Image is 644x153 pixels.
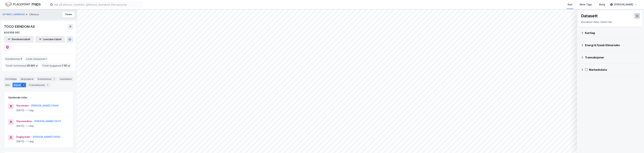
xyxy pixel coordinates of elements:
[4,36,34,43] button: Eiendomstabell
[53,2,142,7] input: Søk på adresse, matrikkel, gårdeiere, leietakere eller personer
[21,83,25,87] div: 3
[41,63,72,68] div: Totalt byggareal :
[581,13,598,19] div: Datasett
[4,31,20,35] div: 824 958 092
[585,43,640,47] div: Energi & Fysisk Klimarisiko
[25,56,48,62] div: Leide lokasjoner :
[3,13,25,16] button: [STREET_ADDRESS]
[62,64,70,68] span: 1 151 ㎡
[585,31,640,35] div: Kartlag
[581,20,640,24] div: Visualiser data i kartet her.
[62,12,74,17] button: Tilbake
[52,77,56,81] div: 1
[589,68,640,72] div: Markedsdata
[599,3,605,7] div: Bolig
[580,3,592,7] div: Mine Tags
[4,24,36,29] div: TOCO EIENDOM AS
[27,64,38,68] span: 35 961 ㎡
[21,57,22,61] span: 1
[4,63,39,68] div: Totalt tomteareal :
[4,83,11,87] div: Info
[46,83,49,87] div: 1
[614,3,633,7] div: [PERSON_NAME]
[627,137,644,153] div: Kontrollprogram for chat
[16,108,69,112] div: [DATE] — I dag
[28,83,50,87] div: Transaksjoner
[8,96,27,100] div: Gjeldende roller
[585,55,640,59] div: Transaksjoner
[4,56,23,62] div: Eiendommer :
[4,77,18,81] div: Portefølje
[12,83,26,87] div: Styret
[16,139,69,143] div: [DATE] — I dag
[36,77,57,81] div: Eiendommer
[46,57,47,61] span: 1
[5,2,41,7] img: logo.f888ab2527a4732fd821a326f86c7f29.svg
[19,77,35,81] div: Aksjonærer
[58,77,73,81] div: Leietakere
[568,3,572,7] div: Kart
[35,36,65,43] button: Leietakertabell
[627,137,644,153] iframe: Chat Widget
[29,12,39,16] div: Gårdeier
[16,124,69,128] div: [DATE] — I dag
